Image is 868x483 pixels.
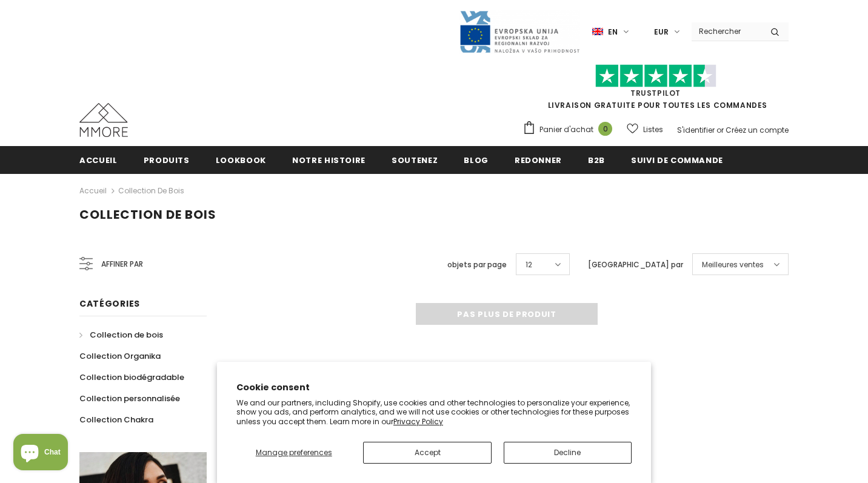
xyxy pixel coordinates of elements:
[10,434,72,473] inbox-online-store-chat: Shopify online store chat
[459,10,580,54] img: Javni Razpis
[515,146,562,173] a: Redonner
[522,121,618,139] a: Panier d'achat 0
[236,442,351,464] button: Manage preferences
[702,259,764,271] span: Meilleures ventes
[522,70,789,110] span: LIVRAISON GRATUITE POUR TOUTES LES COMMANDES
[608,26,618,38] span: en
[79,298,140,310] span: Catégories
[79,103,128,137] img: Cas MMORE
[79,393,180,404] span: Collection personnalisée
[292,146,366,173] a: Notre histoire
[216,155,266,166] span: Lookbook
[539,124,593,136] span: Panier d'achat
[526,259,532,271] span: 12
[464,146,489,173] a: Blog
[79,345,161,367] a: Collection Organika
[459,26,580,36] a: Javni Razpis
[79,414,153,425] span: Collection Chakra
[256,447,332,458] span: Manage preferences
[654,26,669,38] span: EUR
[631,155,723,166] span: Suivi de commande
[716,125,724,135] span: or
[588,155,605,166] span: B2B
[464,155,489,166] span: Blog
[216,146,266,173] a: Lookbook
[726,125,789,135] a: Créez un compte
[79,371,184,383] span: Collection biodégradable
[292,155,366,166] span: Notre histoire
[592,27,603,37] img: i-lang-1.png
[79,206,216,223] span: Collection de bois
[79,146,118,173] a: Accueil
[90,329,163,341] span: Collection de bois
[101,258,143,271] span: Affiner par
[79,184,107,198] a: Accueil
[236,398,632,427] p: We and our partners, including Shopify, use cookies and other technologies to personalize your ex...
[392,146,438,173] a: soutenez
[79,367,184,388] a: Collection biodégradable
[79,324,163,345] a: Collection de bois
[595,64,716,88] img: Faites confiance aux étoiles pilotes
[144,155,190,166] span: Produits
[627,119,663,140] a: Listes
[236,381,632,394] h2: Cookie consent
[515,155,562,166] span: Redonner
[79,350,161,362] span: Collection Organika
[598,122,612,136] span: 0
[79,409,153,430] a: Collection Chakra
[118,185,184,196] a: Collection de bois
[631,146,723,173] a: Suivi de commande
[392,155,438,166] span: soutenez
[393,416,443,427] a: Privacy Policy
[144,146,190,173] a: Produits
[630,88,681,98] a: TrustPilot
[692,22,761,40] input: Search Site
[677,125,715,135] a: S'identifier
[79,388,180,409] a: Collection personnalisée
[363,442,491,464] button: Accept
[79,155,118,166] span: Accueil
[588,259,683,271] label: [GEOGRAPHIC_DATA] par
[588,146,605,173] a: B2B
[643,124,663,136] span: Listes
[447,259,507,271] label: objets par page
[504,442,632,464] button: Decline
